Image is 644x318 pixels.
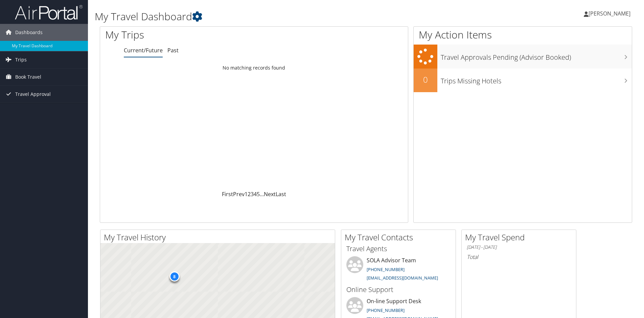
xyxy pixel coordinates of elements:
a: [PERSON_NAME] [584,3,637,24]
h2: My Travel History [104,232,335,243]
td: No matching records found [100,62,408,74]
h1: My Action Items [414,28,632,42]
h3: Trips Missing Hotels [441,73,632,86]
h1: My Trips [105,28,275,42]
span: Travel Approval [15,86,51,103]
li: SOLA Advisor Team [343,256,454,284]
a: 2 [248,190,251,198]
a: Current/Future [124,47,163,54]
div: 8 [169,271,179,282]
a: Prev [233,190,245,198]
h2: 0 [414,74,437,85]
a: [PHONE_NUMBER] [367,266,405,272]
a: Last [276,190,286,198]
a: Next [264,190,276,198]
a: 4 [254,190,257,198]
h3: Travel Agents [346,244,451,254]
h6: Total [467,253,571,261]
a: [PHONE_NUMBER] [367,307,405,313]
a: Travel Approvals Pending (Advisor Booked) [414,45,632,69]
h1: My Travel Dashboard [95,9,456,24]
a: First [222,190,233,198]
span: [PERSON_NAME] [589,10,630,17]
a: Past [167,47,179,54]
span: Dashboards [15,24,43,41]
a: 0Trips Missing Hotels [414,69,632,92]
h3: Online Support [346,285,451,294]
a: 5 [257,190,260,198]
span: Book Travel [15,69,41,85]
span: Trips [15,51,27,68]
span: … [260,190,264,198]
a: 3 [251,190,254,198]
h2: My Travel Contacts [345,232,456,243]
h6: [DATE] - [DATE] [467,244,571,250]
h3: Travel Approvals Pending (Advisor Booked) [441,49,632,62]
a: [EMAIL_ADDRESS][DOMAIN_NAME] [367,275,438,281]
h2: My Travel Spend [465,232,576,243]
img: airportal-logo.png [15,4,83,20]
a: 1 [245,190,248,198]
